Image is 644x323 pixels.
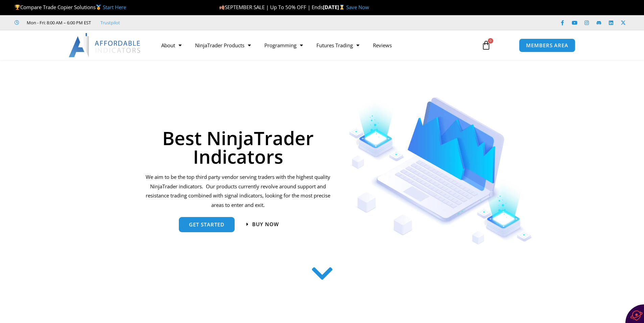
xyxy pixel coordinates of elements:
span: 0 [488,38,493,44]
a: Reviews [366,37,399,53]
span: SEPTEMBER SALE | Up To 50% OFF | Ends [219,4,323,10]
a: 0 [471,35,501,55]
strong: [DATE] [323,4,346,10]
span: Mon - Fri: 8:00 AM – 6:00 PM EST [25,19,91,27]
p: We aim to be the top third party vendor serving traders with the highest quality NinjaTrader indi... [145,172,332,210]
nav: Menu [154,37,474,53]
a: NinjaTrader Products [188,37,258,53]
a: Trustpilot [100,19,120,27]
span: Compare Trade Copier Solutions [15,4,126,10]
a: Save Now [346,4,369,10]
a: MEMBERS AREA [519,38,575,52]
a: Start Here [103,4,126,10]
span: Buy now [252,222,279,227]
span: MEMBERS AREA [526,43,568,48]
h1: Best NinjaTrader Indicators [145,129,332,166]
img: 🏆 [15,5,20,10]
img: 🍂 [219,5,224,10]
img: LogoAI | Affordable Indicators – NinjaTrader [69,33,141,57]
a: Programming [258,37,310,53]
a: get started [179,217,235,232]
a: About [154,37,188,53]
a: Futures Trading [310,37,366,53]
span: get started [189,222,224,227]
img: Indicators 1 | Affordable Indicators – NinjaTrader [349,97,532,245]
a: Buy now [246,222,279,227]
img: 🥇 [96,5,101,10]
img: ⌛ [339,5,344,10]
